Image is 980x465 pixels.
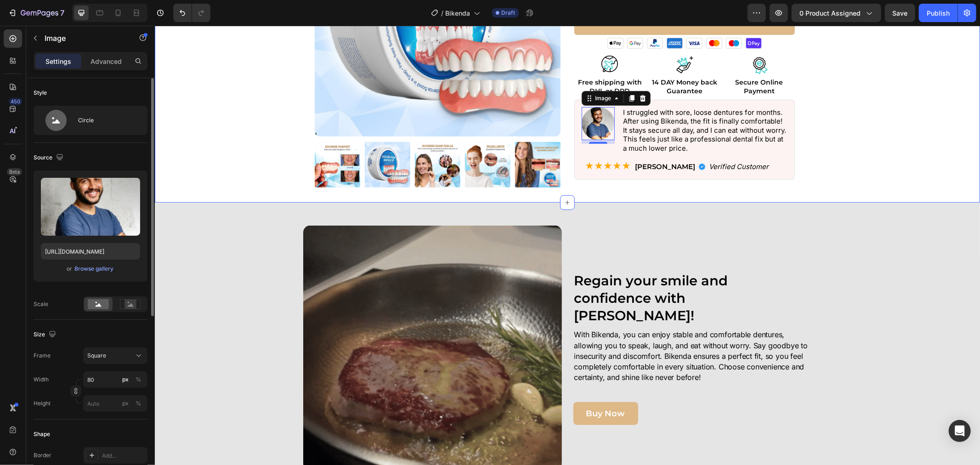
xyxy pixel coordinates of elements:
[173,4,210,22] div: Undo/Redo
[34,300,48,308] div: Scale
[34,152,65,164] div: Source
[83,371,147,388] input: px%
[34,329,58,341] div: Size
[122,399,129,408] div: px
[60,7,64,18] p: 7
[419,304,656,368] p: With Bikenda, you can enjoy stable and comfortable dentures, allowing you to speak, laugh, and ea...
[45,33,123,44] p: Image
[91,57,122,66] p: Advanced
[133,374,144,385] button: px
[441,8,443,18] span: /
[67,263,73,274] span: or
[41,178,140,236] img: preview-image
[443,27,466,50] img: gempages_585570282693985115-c415c8ac-69f2-4bb0-b91f-25fe11844dbb.gif
[570,52,639,69] p: Secure Online Payment
[83,347,147,364] button: Square
[893,9,908,17] span: Save
[919,4,957,22] button: Publish
[120,398,131,409] button: %
[419,376,483,399] button: <p>Buy Now</p>
[420,52,490,69] p: Free shipping with DHL or DPD
[74,264,114,273] button: Browse gallery
[480,136,540,145] strong: [PERSON_NAME]
[34,451,51,459] div: Border
[9,98,22,105] div: 450
[45,57,71,66] p: Settings
[133,398,144,409] button: px
[155,26,980,465] iframe: Design area
[148,200,407,445] img: gempages_541484718474920890-a4401b0c-ff88-4977-9044-fe9eb8b2e601.gif
[34,375,49,384] label: Width
[495,61,565,69] p: Guarantee
[4,4,68,22] button: 7
[593,27,616,50] img: gempages_585570282693985115-d603d4ea-7890-470e-b976-265cb351645e.gif
[501,9,515,17] span: Draft
[136,399,141,408] div: %
[34,89,47,97] div: Style
[431,380,470,395] p: Buy Now
[34,352,51,360] label: Frame
[495,52,565,61] p: 14 DAY Money back
[949,420,971,442] div: Open Intercom Messenger
[445,8,470,18] span: Bikenda
[78,110,134,131] div: Circle
[136,375,141,384] div: %
[792,4,881,22] button: 0 product assigned
[885,4,915,22] button: Save
[419,247,573,297] strong: Regain your smile and confidence with [PERSON_NAME]!
[34,399,51,408] label: Height
[75,265,114,273] div: Browse gallery
[927,8,950,18] div: Publish
[430,136,476,146] p: ★★★★★
[41,243,140,260] input: https://example.com/image.jpg
[544,137,551,145] img: gempages_585570282693985115-5ebdb777-800b-4972-9e09-c4bbe7b53df3.png
[87,352,106,360] span: Square
[34,430,50,438] div: Shape
[468,82,632,127] p: I struggled with sore, loose dentures for months. After using Bikenda, the fit is finally comfort...
[518,27,541,50] img: gempages_585570282693985115-33cae997-cca4-4d6a-83c8-e1501981526d.gif
[7,168,22,176] div: Beta
[122,375,129,384] div: px
[83,395,147,412] input: px%
[102,452,145,460] div: Add...
[120,374,131,385] button: %
[799,8,861,18] span: 0 product assigned
[438,68,458,77] div: Image
[554,136,614,146] p: Verified Customer
[427,81,460,114] img: gempages_585570282693985115-abc60dba-b493-4270-a83f-ec7e38b4e16e.jpg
